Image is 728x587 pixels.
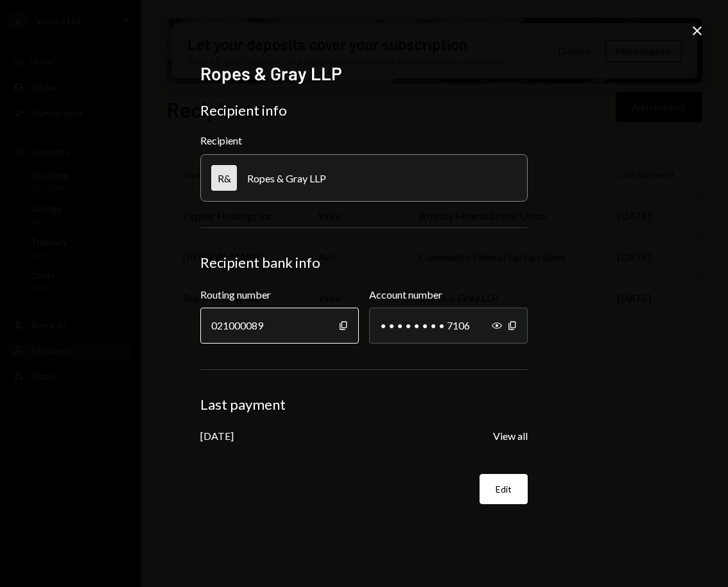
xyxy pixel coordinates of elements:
[211,165,237,191] div: R&
[369,308,528,344] div: • • • • • • • • 7106
[369,287,528,302] label: Account number
[200,308,359,344] div: 021000089
[200,134,528,146] div: Recipient
[200,396,528,414] div: Last payment
[247,172,326,184] div: Ropes & Gray LLP
[200,101,528,119] div: Recipient info
[480,474,528,504] button: Edit
[200,287,359,302] label: Routing number
[493,430,528,443] button: View all
[200,430,234,442] div: [DATE]
[200,254,528,272] div: Recipient bank info
[200,61,528,86] h2: Ropes & Gray LLP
